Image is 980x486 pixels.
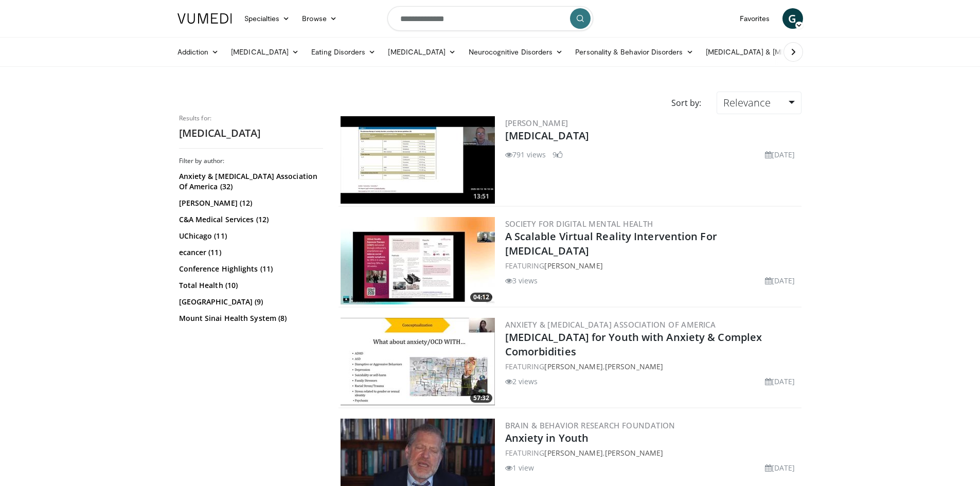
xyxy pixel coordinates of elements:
a: C&A Medical Services (12) [179,214,320,225]
a: Mount Sinai Health System (8) [179,313,320,323]
span: 04:12 [470,293,492,302]
li: 2 views [505,376,538,387]
a: [MEDICAL_DATA] [382,42,462,62]
a: [MEDICAL_DATA] for Youth with Anxiety & Complex Comorbidities [505,330,762,358]
a: ecancer (11) [179,247,320,258]
input: Search topics, interventions [387,6,593,31]
a: Total Health (10) [179,280,320,291]
a: [PERSON_NAME] [605,448,663,458]
a: [MEDICAL_DATA] [225,42,305,62]
div: Sort by: [664,92,709,114]
a: 13:51 [341,116,495,204]
a: Brain & Behavior Research Foundation [505,420,675,430]
li: [DATE] [765,376,795,387]
a: G [782,8,803,29]
img: e348f0a3-7603-44e2-a59b-2b74c6c4dc42.300x170_q85_crop-smart_upscale.jpg [341,217,495,304]
a: A Scalable Virtual Reality Intervention For [MEDICAL_DATA] [505,229,717,258]
span: 13:51 [470,192,492,201]
li: [DATE] [765,149,795,160]
a: [PERSON_NAME] [505,118,568,128]
li: 1 view [505,462,534,473]
a: [PERSON_NAME] [544,362,602,371]
a: Society for Digital Mental Health [505,219,653,229]
a: [PERSON_NAME] [605,362,663,371]
a: UChicago (11) [179,231,320,241]
a: [GEOGRAPHIC_DATA] (9) [179,297,320,307]
h2: [MEDICAL_DATA] [179,127,323,140]
a: Addiction [171,42,225,62]
a: [MEDICAL_DATA] [505,129,589,142]
a: [PERSON_NAME] (12) [179,198,320,208]
a: Browse [296,8,343,29]
a: Specialties [238,8,296,29]
a: 04:12 [341,217,495,304]
li: 3 views [505,275,538,286]
a: Relevance [717,92,801,114]
a: Favorites [734,8,776,29]
div: FEATURING , [505,361,799,372]
a: Anxiety & [MEDICAL_DATA] Association of America [505,319,716,330]
li: [DATE] [765,462,795,473]
li: [DATE] [765,275,795,286]
a: Anxiety in Youth [505,431,589,445]
a: Eating Disorders [305,42,382,62]
img: 991c1d13-e9f0-44ce-ada5-3ba6d64deca7.300x170_q85_crop-smart_upscale.jpg [341,318,495,405]
div: FEATURING , [505,447,799,458]
a: 57:32 [341,318,495,405]
a: Neurocognitive Disorders [462,42,569,62]
span: 57:32 [470,393,492,403]
li: 9 [553,149,563,160]
a: [PERSON_NAME] [544,261,602,271]
li: 791 views [505,149,546,160]
div: FEATURING [505,260,799,271]
a: Conference Highlights (11) [179,264,320,274]
a: [MEDICAL_DATA] & [MEDICAL_DATA] [700,42,847,62]
img: VuMedi Logo [177,13,232,24]
a: Personality & Behavior Disorders [569,42,699,62]
img: ed3be418-af03-4bb7-87bd-6ee1181e27ec.300x170_q85_crop-smart_upscale.jpg [341,116,495,204]
h3: Filter by author: [179,157,323,165]
span: Relevance [723,96,771,110]
p: Results for: [179,114,323,122]
a: Anxiety & [MEDICAL_DATA] Association Of America (32) [179,171,320,192]
a: [PERSON_NAME] [544,448,602,458]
